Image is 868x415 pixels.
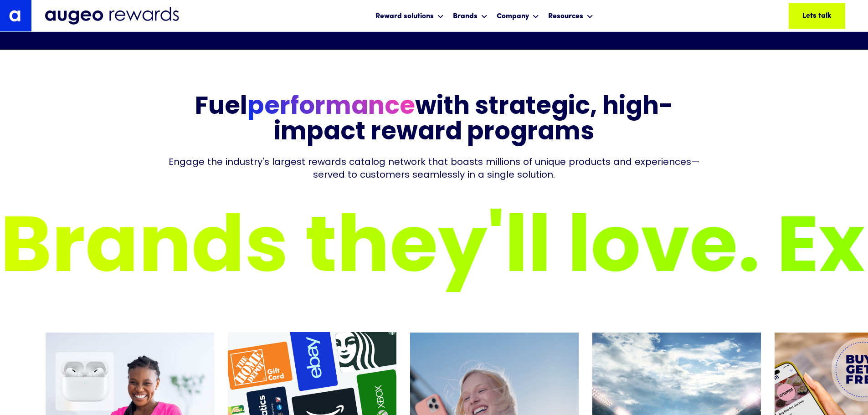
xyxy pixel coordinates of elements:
div: Reward solutions [373,4,446,28]
div: Brands [453,11,478,22]
div: Reward solutions [375,11,434,22]
div: Engage the industry's largest rewards catalog network that boasts millions of unique products and... [161,155,708,181]
span: performance [247,95,415,120]
div: Company [494,4,541,28]
div: Resources [548,11,583,22]
div: Company [497,11,529,22]
h3: Fuel with strategic, high-impact reward programs [161,95,708,146]
a: Lets talk [789,3,845,29]
div: Brands [451,4,490,28]
div: Resources [546,4,596,28]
